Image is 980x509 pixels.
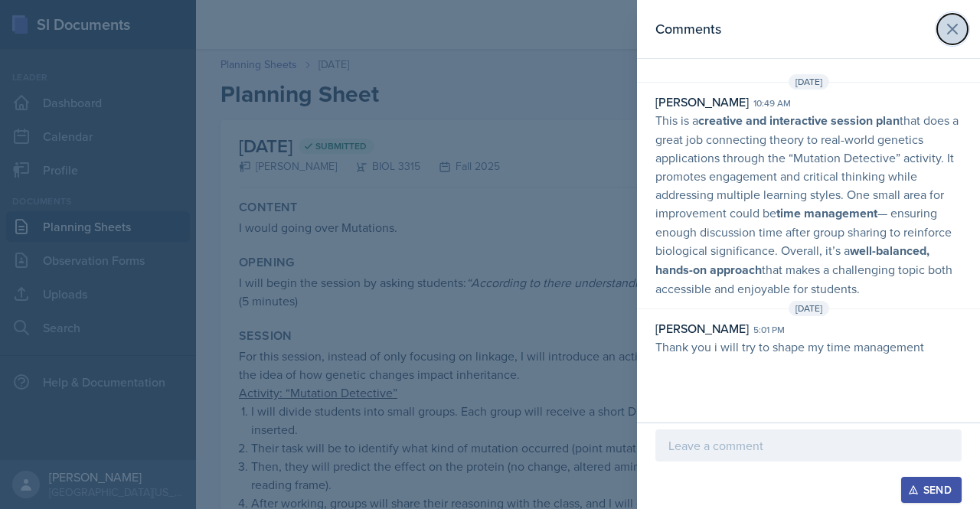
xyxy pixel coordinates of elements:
[789,74,829,90] span: [DATE]
[655,111,962,298] p: This is a that does a great job connecting theory to real-world genetics applications through the...
[901,477,962,503] button: Send
[776,204,877,222] strong: time management
[698,112,900,129] strong: creative and interactive session plan
[753,323,785,337] div: 5:01 pm
[655,18,721,40] h2: Comments
[789,301,829,316] span: [DATE]
[911,484,952,496] div: Send
[753,96,791,110] div: 10:49 am
[655,338,962,356] p: Thank you i will try to shape my time management
[655,93,749,111] div: [PERSON_NAME]
[655,319,749,338] div: [PERSON_NAME]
